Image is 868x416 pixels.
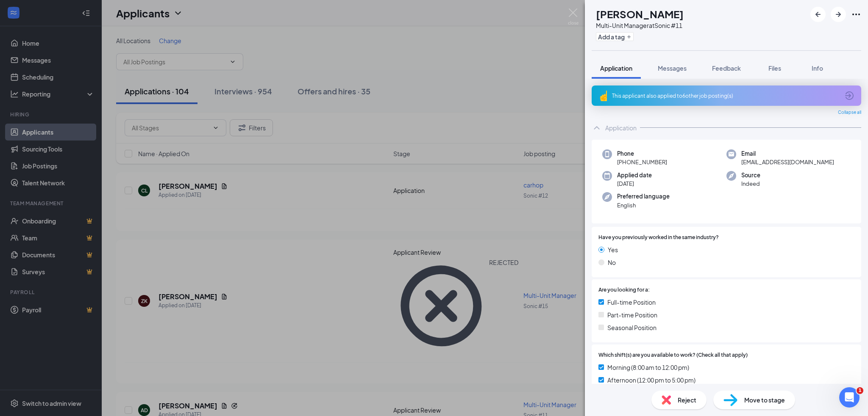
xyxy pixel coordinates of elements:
span: Collapse all [838,109,861,116]
span: Messages [658,64,687,72]
span: Source [741,171,760,179]
span: Have you previously worked in the same industry? [598,234,719,242]
span: [EMAIL_ADDRESS][DOMAIN_NAME] [741,158,834,166]
svg: Ellipses [851,9,861,19]
span: English [617,201,670,209]
span: Full-time Position [607,298,656,307]
span: Move to stage [744,395,785,405]
span: Seasonal Position [607,323,657,332]
div: Multi-Unit Manager at Sonic #11 [596,21,684,30]
span: Application [600,64,632,72]
button: PlusAdd a tag [596,32,634,41]
span: 1 [857,387,863,394]
div: This applicant also applied to 6 other job posting(s) [612,92,839,99]
span: Phone [617,149,667,158]
button: ArrowLeftNew [810,7,826,22]
span: Reject [678,395,696,405]
h1: [PERSON_NAME] [596,7,684,21]
span: Yes [608,245,618,254]
svg: ArrowRight [833,9,843,19]
iframe: Intercom live chat [839,387,860,408]
svg: ChevronUp [592,123,602,133]
span: Preferred language [617,192,670,201]
span: Info [812,64,823,72]
span: Which shift(s) are you available to work? (Check all that apply) [598,351,748,359]
span: [PHONE_NUMBER] [617,158,667,166]
span: Email [741,149,834,158]
span: No [608,258,616,267]
svg: Plus [626,34,632,39]
span: Indeed [741,179,760,188]
span: Applied date [617,171,652,179]
span: Part-time Position [607,310,657,320]
button: ArrowRight [831,7,846,22]
span: Feedback [712,64,741,72]
div: Application [605,124,637,132]
svg: ArrowLeftNew [813,9,823,19]
span: Are you looking for a: [598,286,650,294]
span: Afternoon (12:00 pm to 5:00 pm) [607,375,696,385]
span: Morning (8:00 am to 12:00 pm) [607,363,689,372]
span: Files [768,64,781,72]
svg: ArrowCircle [844,91,854,101]
span: [DATE] [617,179,652,188]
